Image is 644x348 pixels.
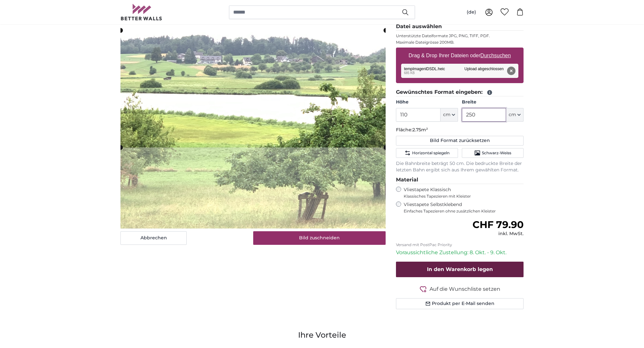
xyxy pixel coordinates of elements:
[462,6,481,18] button: (de)
[441,108,458,122] button: cm
[396,176,524,184] legend: Material
[396,33,524,38] p: Unterstützte Dateiformate JPG, PNG, TIFF, PDF.
[396,127,524,133] p: Fläche:
[396,249,524,256] p: Voraussichtliche Zustellung: 8. Okt. - 9. Okt.
[396,148,458,158] button: Horizontal spiegeln
[253,231,386,245] button: Bild zuschneiden
[462,148,524,158] button: Schwarz-Weiss
[443,112,451,118] span: cm
[120,330,524,340] h3: Ihre Vorteile
[482,150,511,156] span: Schwarz-Weiss
[473,231,524,237] div: inkl. MwSt.
[430,285,500,293] span: Auf die Wunschliste setzen
[404,187,518,199] label: Vliestapete Klassisch
[396,262,524,277] button: In den Warenkorb legen
[120,4,162,20] img: Betterwalls
[481,53,511,58] u: Durchsuchen
[396,298,524,309] button: Produkt per E-Mail senden
[412,127,428,133] span: 2.75m²
[404,209,524,214] span: Einfaches Tapezieren ohne zusätzlichen Kleister
[396,40,524,45] p: Maximale Dateigrösse 200MB.
[473,219,524,231] span: CHF 79.90
[120,231,187,245] button: Abbrechen
[412,150,450,156] span: Horizontal spiegeln
[396,285,524,293] button: Auf die Wunschliste setzen
[404,201,524,214] label: Vliestapete Selbstklebend
[396,242,524,247] p: Versand mit PostPac Priority
[427,266,493,272] span: In den Warenkorb legen
[462,99,524,105] label: Breite
[404,194,518,199] span: Klassisches Tapezieren mit Kleister
[506,108,524,122] button: cm
[396,136,524,146] button: Bild Format zurücksetzen
[396,160,524,173] p: Die Bahnbreite beträgt 50 cm. Die bedruckte Breite der letzten Bahn ergibt sich aus Ihrem gewählt...
[406,49,514,62] label: Drag & Drop Ihrer Dateien oder
[396,23,524,31] legend: Datei auswählen
[396,88,524,96] legend: Gewünschtes Format eingeben:
[396,99,458,105] label: Höhe
[509,112,516,118] span: cm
